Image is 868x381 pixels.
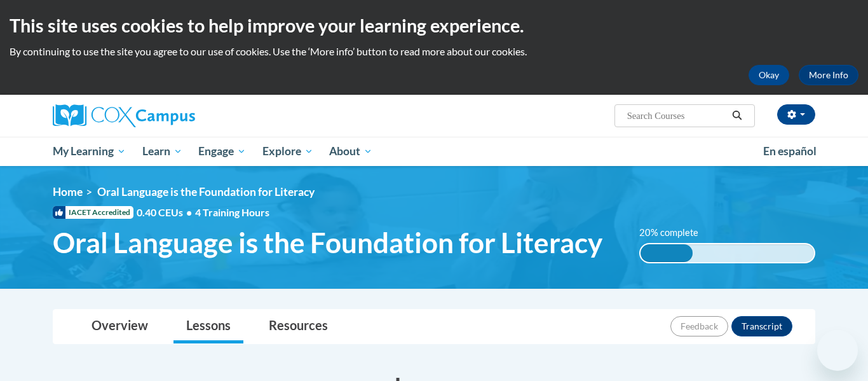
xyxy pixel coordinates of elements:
h2: This site uses cookies to help improve your learning experience. [10,13,858,38]
span: 0.40 CEUs [137,205,195,219]
div: 30% [641,244,693,262]
a: Lessons [173,310,243,343]
span: • [186,206,192,218]
button: Search [728,108,747,123]
p: By continuing to use the site you agree to our use of cookies. Use the ‘More info’ button to read... [10,45,858,59]
iframe: Button to launch messaging window [817,330,858,371]
a: About [322,137,381,166]
span: En español [763,144,817,158]
a: My Learning [44,137,134,166]
button: Okay [749,65,789,85]
span: Engage [198,144,246,159]
span: Oral Language is the Foundation for Literacy [97,185,315,198]
label: 20% complete [639,226,712,240]
span: IACET Accredited [53,206,133,219]
a: Home [53,185,83,198]
span: About [329,144,372,159]
a: En español [755,138,825,165]
input: Search Courses [626,108,728,123]
a: Overview [79,310,161,343]
button: Feedback [670,316,728,336]
span: Explore [262,144,313,159]
button: Transcript [731,316,792,336]
div: Main menu [34,137,834,166]
span: My Learning [53,144,126,159]
a: Resources [256,310,341,343]
a: More Info [799,65,858,85]
span: Learn [142,144,182,159]
img: Cox Campus [53,104,195,127]
a: Explore [254,137,322,166]
span: Oral Language is the Foundation for Literacy [53,226,602,260]
a: Engage [190,137,254,166]
a: Cox Campus [53,104,294,127]
button: Account Settings [777,104,815,125]
a: Learn [134,137,191,166]
span: 4 Training Hours [195,206,269,218]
